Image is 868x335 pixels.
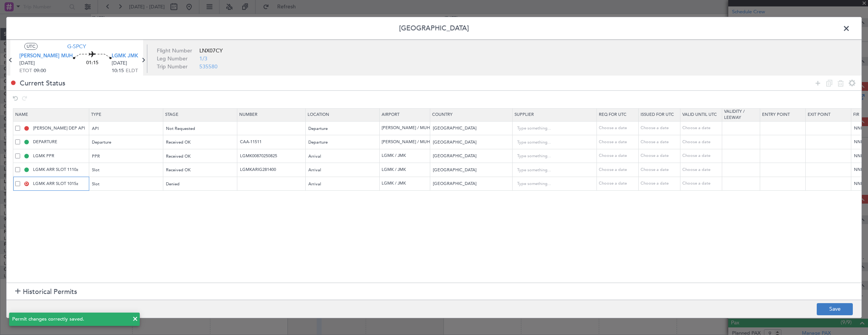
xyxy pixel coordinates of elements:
header: [GEOGRAPHIC_DATA] [6,17,862,40]
span: Exit Point [808,112,830,117]
div: Permit changes correctly saved. [12,316,128,323]
button: Save [817,303,853,315]
span: Validity / Leeway [724,109,745,121]
span: Fir [853,112,859,117]
span: Entry Point [762,112,790,117]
